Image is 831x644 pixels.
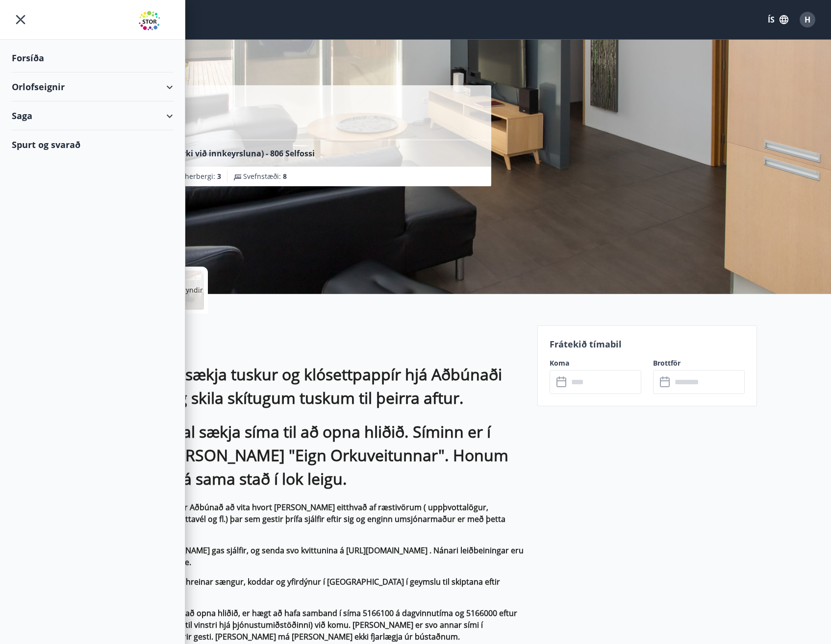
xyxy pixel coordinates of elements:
strong: Eins væri [PERSON_NAME] fyrir Aðbúnað að vita hvort [PERSON_NAME] eitthvað af ræstivörum ( uppþvo... [75,502,505,536]
span: Skútavegur (STOR merki við innkeyrsluna) - 806 Selfossi [98,148,315,159]
strong: Leigjendur þurfa að [PERSON_NAME] gas sjálfir, og senda svo kvittunina á [URL][DOMAIN_NAME] . Nán... [75,545,524,568]
button: H [796,8,819,31]
span: 3 [217,172,221,181]
button: ÍS [762,11,794,28]
h2: Upplýsingar [75,329,526,351]
label: Brottför [653,358,745,368]
span: 8 [283,172,287,181]
span: Svefnherbergi : [167,172,221,181]
strong: Í geymslunni [PERSON_NAME] hreinar sængur, koddar og yfirdýnur í [GEOGRAPHIC_DATA] í geymslu til ... [75,576,500,599]
span: Svefnstæði : [243,172,287,181]
img: union_logo [139,11,173,30]
strong: Á sama stað skal sækja síma til að opna hliðið. Síminn er í blárri tösku [PERSON_NAME] "Eign Orku... [75,421,508,489]
button: menu [12,11,29,28]
div: Saga [12,101,173,130]
strong: Ef þið gleymið að taka síma til að opna hliðið, er hægt að hafa samband í síma 5166100 á dagvinnu... [75,608,517,642]
div: Forsíða [12,44,173,73]
div: Orlofseignir [12,73,173,101]
strong: er að sækja tuskur og klósettpappír hjá Aðbúnaði fyrir brottför og skila skítugum tuskum til þeir... [75,364,502,408]
label: Koma [550,358,641,368]
p: Frátekið tímabil [550,338,745,350]
div: Spurt og svarað [12,130,173,159]
span: H [805,14,810,25]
